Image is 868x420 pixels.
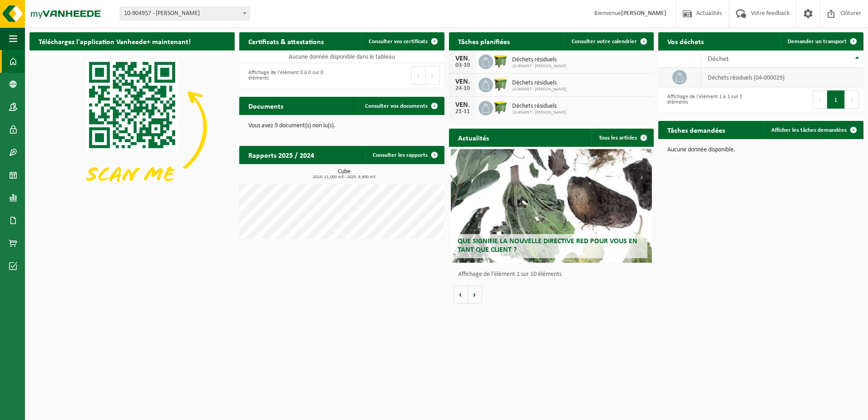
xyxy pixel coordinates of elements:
[30,32,200,50] h2: Téléchargez l'application Vanheede+ maintenant!
[454,109,472,115] div: 21-11
[845,90,859,109] button: Next
[512,110,567,115] span: 10-904957 - [PERSON_NAME]
[658,121,734,139] h2: Tâches demandées
[701,68,863,87] td: déchets résiduels (04-000029)
[493,53,508,69] img: WB-1100-HPE-GN-50
[771,127,847,133] span: Afficher les tâches demandées
[244,169,444,180] h3: Cube
[780,32,863,50] a: Demander un transport
[512,80,567,87] span: Déchets résiduels
[512,56,567,64] span: Déchets résiduels
[454,55,472,62] div: VEN.
[592,129,653,147] a: Tous les articles
[239,50,444,63] td: Aucune donnée disponible dans le tableau
[454,78,472,85] div: VEN.
[658,32,713,50] h2: Vos déchets
[564,32,653,50] a: Consulter votre calendrier
[827,90,845,109] button: 1
[30,50,235,205] img: Download de VHEPlus App
[454,85,472,92] div: 24-10
[239,146,323,164] h2: Rapports 2025 / 2024
[361,32,444,50] a: Consulter vos certificats
[454,285,468,304] button: Vorige
[369,39,428,45] span: Consulter vos certificats
[458,271,650,278] p: Affichage de l'élément 1 sur 10 éléments
[239,32,333,50] h2: Certificats & attestations
[411,66,426,85] button: Previous
[365,103,428,109] span: Consulter vos documents
[512,103,567,110] span: Déchets résiduels
[512,87,567,92] span: 10-904957 - [PERSON_NAME]
[667,147,854,153] p: Aucune donnée disponible.
[813,90,827,109] button: Previous
[449,32,519,50] h2: Tâches planifiées
[493,100,508,115] img: WB-1100-HPE-GN-50
[365,146,444,164] a: Consulter les rapports
[244,65,337,85] div: Affichage de l'élément 0 à 0 sur 0 éléments
[788,39,847,45] span: Demander un transport
[512,64,567,69] span: 10-904957 - [PERSON_NAME]
[493,76,508,92] img: WB-1100-HPE-GN-50
[120,7,250,20] span: 10-904957 - DANIEL MINNE-HOCK - PERWEZ
[239,97,292,115] h2: Documents
[454,62,472,69] div: 03-10
[621,10,666,17] strong: [PERSON_NAME]
[663,90,756,110] div: Affichage de l'élément 1 à 1 sur 1 éléments
[449,129,498,146] h2: Actualités
[248,123,435,129] p: Vous avez 9 document(s) non lu(s).
[244,175,444,180] span: 2024: 11,000 m3 - 2025: 9,900 m3
[764,121,863,139] a: Afficher les tâches demandées
[458,238,637,254] span: Que signifie la nouvelle directive RED pour vous en tant que client ?
[468,285,482,304] button: Volgende
[426,66,440,85] button: Next
[454,101,472,109] div: VEN.
[708,55,729,63] span: Déchet
[572,39,637,45] span: Consulter votre calendrier
[451,149,652,263] a: Que signifie la nouvelle directive RED pour vous en tant que client ?
[120,7,249,20] span: 10-904957 - DANIEL MINNE-HOCK - PERWEZ
[358,97,444,115] a: Consulter vos documents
